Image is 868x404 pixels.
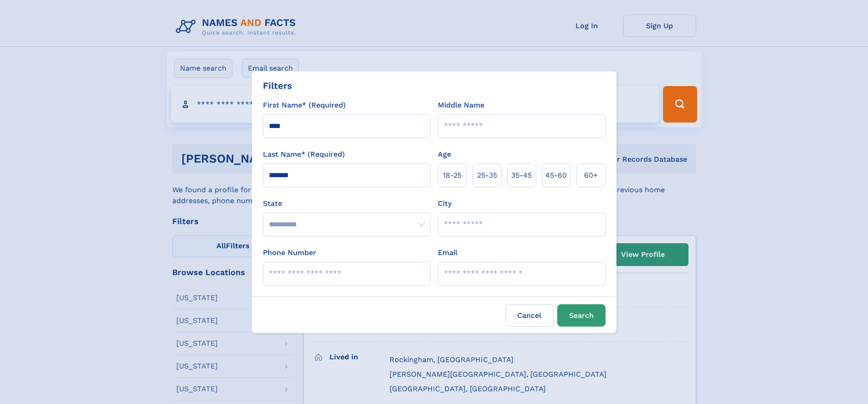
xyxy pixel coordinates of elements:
[545,170,567,181] span: 45‑60
[263,247,316,258] label: Phone Number
[438,149,451,160] label: Age
[263,100,346,111] label: First Name* (Required)
[263,79,292,92] div: Filters
[511,170,532,181] span: 35‑45
[557,304,606,327] button: Search
[477,170,497,181] span: 25‑35
[505,304,554,327] label: Cancel
[443,170,462,181] span: 18‑25
[438,100,484,111] label: Middle Name
[263,149,345,160] label: Last Name* (Required)
[438,247,457,258] label: Email
[584,170,598,181] span: 60+
[263,198,431,209] label: State
[438,198,452,209] label: City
